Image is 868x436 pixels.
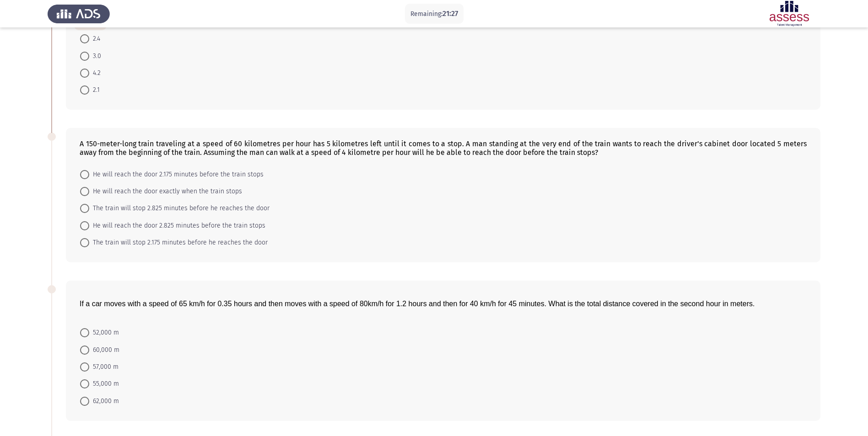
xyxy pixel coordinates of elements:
[80,300,755,308] span: If a car moves with a speed of 65 km/h for 0.35 hours and then moves with a speed of 80km/h for 1...
[89,237,268,248] span: The train will stop 2.175 minutes before he reaches the door
[758,1,820,27] img: Assessment logo of ASSESS Focus Assessment - Numerical Reasoning (EN/AR) (Basic - IB)
[410,8,458,20] p: Remaining:
[89,327,119,338] span: 52,000 m
[89,33,100,44] span: 2.4
[89,186,242,197] span: He will reach the door exactly when the train stops
[89,396,119,407] span: 62,000 m
[80,139,807,157] div: A 150-meter-long train traveling at a speed of 60 kilometres per hour has 5 kilometres left until...
[89,85,100,96] span: 2.1
[48,1,110,27] img: Assess Talent Management logo
[89,68,101,79] span: 4.2
[442,9,458,18] span: 21:27
[89,345,119,356] span: 60,000 m
[89,203,270,214] span: The train will stop 2.825 minutes before he reaches the door
[89,378,119,389] span: 55,000 m
[89,362,119,372] span: 57,000 m
[89,220,265,231] span: He will reach the door 2.825 minutes before the train stops
[89,51,101,62] span: 3.0
[89,169,264,180] span: He will reach the door 2.175 minutes before the train stops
